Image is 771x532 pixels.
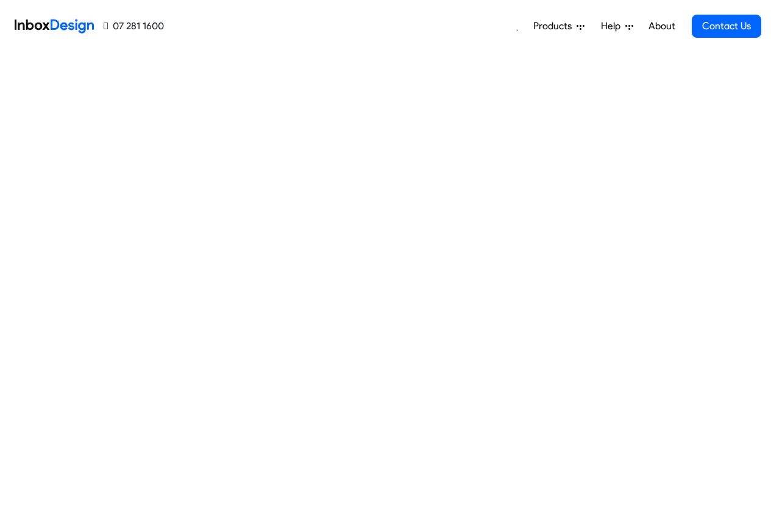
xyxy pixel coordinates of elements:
span: Products [533,19,577,34]
span: Help [601,19,625,34]
a: 07 281 1600 [104,19,164,34]
a: Contact Us [692,15,761,38]
a: Help [596,14,638,38]
a: Products [528,14,589,38]
a: About [645,14,678,38]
